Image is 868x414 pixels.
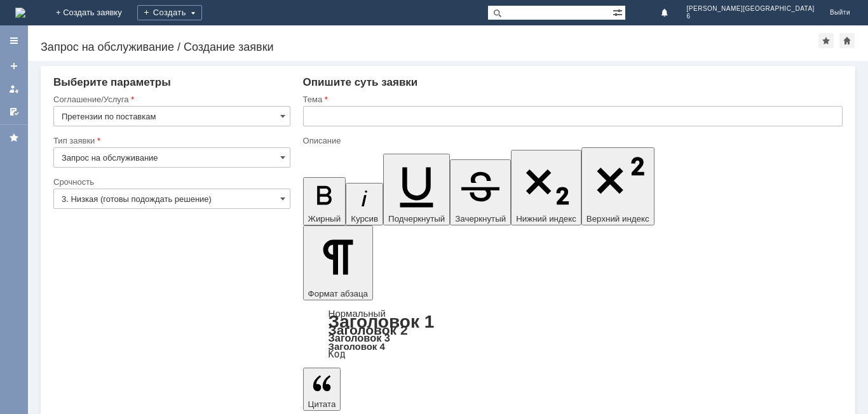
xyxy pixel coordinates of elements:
div: Создать [137,5,202,20]
a: Нормальный [329,308,386,319]
span: 6 [687,13,815,20]
button: Зачеркнутый [450,159,511,225]
span: Зачеркнутый [455,214,506,224]
span: Подчеркнутый [388,214,445,224]
span: Опишите суть заявки [303,76,418,88]
button: Нижний индекс [511,150,581,225]
a: Заголовок 1 [329,312,435,331]
button: Курсив [346,183,383,225]
span: Курсив [351,214,378,224]
a: Мои заявки [4,79,24,99]
a: Заголовок 4 [329,341,385,352]
span: Нижний индекс [516,214,576,224]
button: Жирный [303,177,346,225]
img: logo [15,8,25,18]
span: Цитата [308,399,336,409]
span: [PERSON_NAME][GEOGRAPHIC_DATA] [687,5,815,13]
span: Жирный [308,214,341,224]
button: Цитата [303,368,341,411]
a: Заголовок 2 [329,323,408,337]
div: Добавить в избранное [818,33,834,48]
button: Формат абзаца [303,225,373,300]
span: Расширенный поиск [613,6,625,18]
span: Формат абзаца [308,289,368,298]
div: Запрос на обслуживание / Создание заявки [41,41,818,53]
a: Мои согласования [4,102,24,122]
span: Выберите параметры [53,76,171,88]
div: Тема [303,95,840,103]
div: Формат абзаца [303,309,843,359]
div: Срочность [53,178,288,186]
div: Сделать домашней страницей [839,33,855,48]
a: Создать заявку [4,56,24,76]
div: Описание [303,137,840,145]
span: Верхний индекс [587,214,649,224]
div: Тип заявки [53,137,288,145]
div: Соглашение/Услуга [53,95,288,103]
button: Подчеркнутый [383,154,450,225]
a: Перейти на домашнюю страницу [15,8,25,18]
button: Верхний индекс [581,147,654,225]
a: Заголовок 3 [329,332,390,344]
a: Код [329,349,346,360]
